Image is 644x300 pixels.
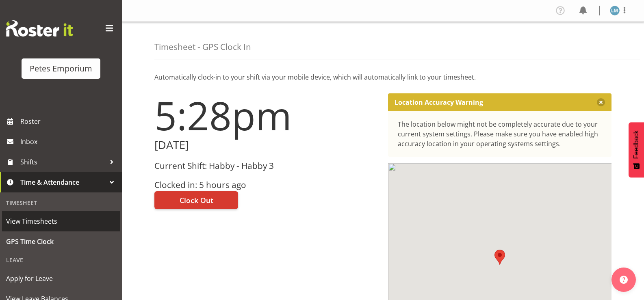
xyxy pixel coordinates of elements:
[620,276,628,284] img: help-xxl-2.png
[20,176,106,188] span: Time & Attendance
[6,20,73,37] img: Rosterit website logo
[6,215,116,227] span: View Timesheets
[2,231,120,252] a: GPS Time Clock
[20,156,106,168] span: Shifts
[180,195,213,205] span: Clock Out
[629,122,644,177] button: Feedback - Show survey
[2,211,120,231] a: View Timesheets
[154,139,378,151] h2: [DATE]
[2,252,120,268] div: Leave
[154,180,378,190] h3: Clocked in: 5 hours ago
[597,98,605,106] button: Close message
[30,63,92,75] div: Petes Emporium
[154,191,238,209] button: Clock Out
[6,272,116,285] span: Apply for Leave
[154,72,611,82] p: Automatically clock-in to your shift via your mobile device, which will automatically link to you...
[2,268,120,289] a: Apply for Leave
[154,42,251,52] h4: Timesheet - GPS Clock In
[398,119,602,149] div: The location below might not be completely accurate due to your current system settings. Please m...
[633,130,640,159] span: Feedback
[610,6,620,15] img: lianne-morete5410.jpg
[2,194,120,211] div: Timesheet
[395,98,483,106] p: Location Accuracy Warning
[20,136,118,148] span: Inbox
[154,93,378,137] h1: 5:28pm
[6,235,116,248] span: GPS Time Clock
[20,115,118,127] span: Roster
[154,161,378,171] h3: Current Shift: Habby - Habby 3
